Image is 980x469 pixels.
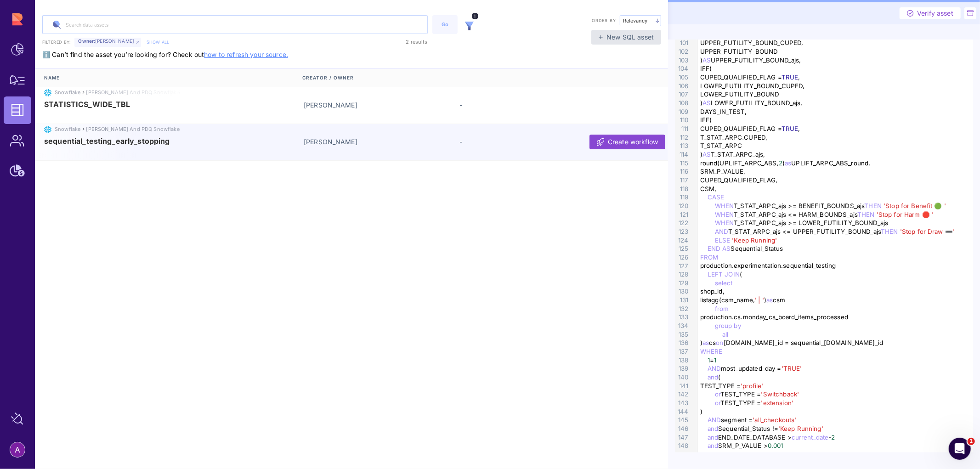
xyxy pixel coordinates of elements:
span: as [702,339,709,346]
img: snowflake [44,126,51,133]
div: 126 [675,253,690,262]
div: ) LOWER_FUTILITY_BOUND_ajs, [697,99,979,107]
span: 1 [968,438,975,445]
div: T_STAT_ARPC [697,141,979,150]
div: 102 [675,47,690,56]
span: 'profile' [741,382,763,390]
div: [PERSON_NAME] [304,137,459,147]
span: Verify asset [917,9,953,18]
div: Creator / Owner [303,69,458,87]
div: 129 [675,279,690,288]
div: 138 [675,356,690,365]
div: 137 [675,347,690,356]
div: SRM_P_VALUE, [697,167,979,176]
span: STATISTICS_WIDE_TBL [44,100,130,108]
span: WHERE [700,348,723,355]
div: 127 [675,262,690,271]
div: 124 [675,236,690,245]
div: 113 [675,141,690,150]
img: search [50,17,64,32]
div: 145 [675,416,690,424]
label: Order by [592,17,616,24]
span: THEN [881,228,898,235]
div: 114 [675,150,690,159]
span: WHEN [715,219,734,226]
span: AND [715,228,728,235]
span: 1 [472,13,478,19]
div: T_STAT_ARPC_ajs <= UPPER_FUTILITY_BOUND_ajs [697,227,979,236]
div: 106 [675,82,690,90]
span: 'Stop for Benefit 🟢 ' [884,202,946,209]
div: most_updated_day = [697,364,979,373]
span: AS [702,99,711,107]
div: 147 [675,433,690,442]
div: 2 results [358,37,428,47]
div: ( [697,373,979,382]
span: LEFT [708,271,723,278]
img: arrow [656,18,659,23]
span: by [734,322,741,329]
div: listagg(csm_name, ) csm [697,296,979,305]
span: AS [702,57,711,64]
span: or [715,390,720,398]
span: 2 [832,434,835,441]
div: 131 [675,296,690,305]
div: round(UPLIFT_ARPC_ABS, ) UPLIFT_ARPC_ABS_round, [697,159,979,168]
span: WHEN [715,202,734,209]
div: Sequential_Status != [697,424,979,433]
div: IFF( [697,116,979,124]
div: 139 [675,364,690,373]
span: or [715,399,720,407]
div: 144 [675,407,690,416]
span: 1 [714,356,716,364]
div: production.experimentation.sequential_testing [697,261,979,270]
span: TRUE [782,125,799,132]
span: sequential_testing_early_stopping [44,137,170,145]
div: TEST_TYPE = [697,399,979,407]
span: THEN [864,202,882,209]
div: 107 [675,90,690,99]
span: JOIN [725,271,740,278]
div: 119 [675,193,690,202]
span: AS [722,245,731,252]
div: Sequential_Status [697,244,979,253]
a: how to refresh your source. [204,51,288,58]
div: 116 [675,167,690,176]
div: 142 [675,390,690,399]
span: AS [702,151,711,158]
span: 2 [779,159,782,167]
span: WHEN [715,211,734,218]
div: LOWER_FUTILITY_BOUND [697,90,979,99]
span: CASE [708,193,725,201]
span: from [715,305,729,312]
div: 105 [675,73,690,82]
div: T_STAT_ARPC_CUPED, [697,133,979,142]
div: CUPED_QUALIFIED_FLAG = , [697,73,979,82]
div: 148 [675,441,690,450]
span: AND [708,365,721,372]
div: Name [44,69,303,87]
div: Go [437,21,453,28]
img: account-photo [10,442,25,457]
div: shop_id, [697,287,979,296]
input: Search data assets [43,16,427,34]
div: 133 [675,313,690,322]
span: ' | ' [754,296,764,304]
span: Show all [147,40,169,45]
div: LOWER_FUTILITY_BOUND_CUPED, [697,82,979,90]
div: T_STAT_ARPC_ajs <= HARM_BOUNDS_ajs [697,210,979,219]
div: 111 [675,124,690,133]
div: 115 [675,159,690,168]
span: 'Switchback' [761,390,799,398]
div: UPPER_FUTILITY_BOUND [697,47,979,56]
span: AND [708,416,721,424]
div: 141 [675,382,690,390]
span: and [708,442,718,449]
span: ℹ️ Can’t find the asset you’re looking for? Check out [42,37,288,58]
div: ) cs [DOMAIN_NAME]_id = sequential_[DOMAIN_NAME]_id [697,339,979,347]
span: ELSE [715,237,731,244]
div: segment = [697,416,979,424]
div: 136 [675,339,690,347]
div: production.cs.monday_cs_board_items_processed [697,313,979,322]
div: 123 [675,227,690,236]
